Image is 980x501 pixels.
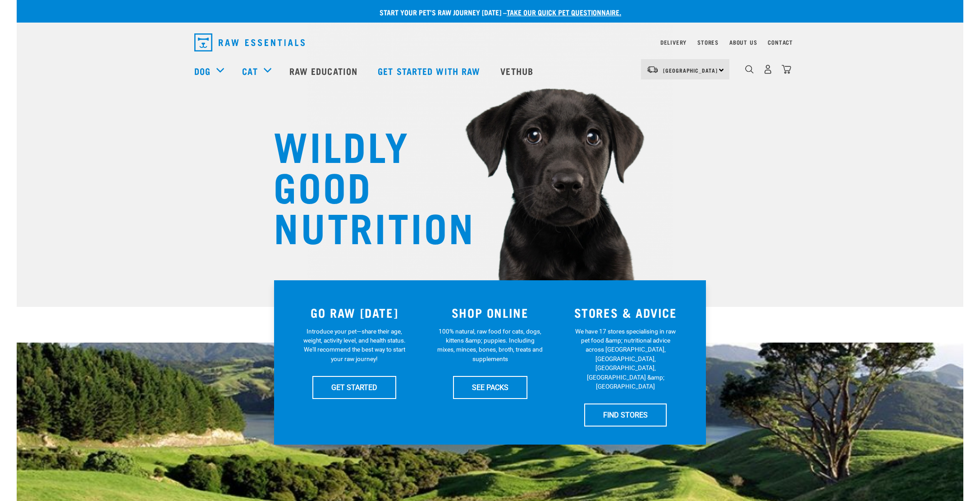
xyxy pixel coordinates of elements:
a: take our quick pet questionnaire. [507,10,621,14]
a: Stores [697,41,719,44]
span: [GEOGRAPHIC_DATA] [663,69,718,72]
p: Introduce your pet—share their age, weight, activity level, and health status. We'll recommend th... [302,327,408,364]
img: user.png [763,65,773,74]
img: van-moving.png [646,65,659,74]
a: Dog [194,64,211,78]
a: Raw Education [280,53,369,89]
nav: dropdown navigation [187,30,793,55]
p: 100% natural, raw food for cats, dogs, kittens &amp; puppies. Including mixes, minces, bones, bro... [437,327,543,364]
h1: WILDLY GOOD NUTRITION [274,124,454,246]
nav: dropdown navigation [17,53,963,89]
a: About Us [729,41,757,44]
a: GET STARTED [312,376,396,399]
h3: STORES & ADVICE [563,306,688,320]
img: home-icon-1@2x.png [745,65,754,74]
a: Cat [242,64,257,78]
a: SEE PACKS [453,376,527,399]
a: Get started with Raw [369,53,491,89]
h3: SHOP ONLINE [428,306,553,320]
h3: GO RAW [DATE] [292,306,417,320]
img: Raw Essentials Logo [194,33,305,51]
p: Start your pet’s raw journey [DATE] – [23,7,970,18]
a: Vethub [491,53,545,89]
a: Contact [768,41,793,44]
p: We have 17 stores specialising in raw pet food &amp; nutritional advice across [GEOGRAPHIC_DATA],... [572,327,678,391]
a: FIND STORES [584,404,667,426]
img: home-icon@2x.png [782,65,791,74]
a: Delivery [660,41,687,44]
